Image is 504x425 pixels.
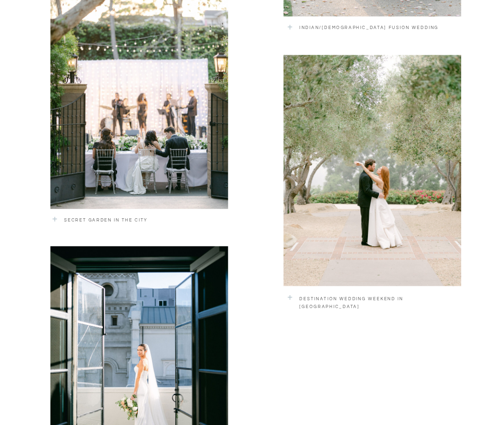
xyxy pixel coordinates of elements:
a: Destination Wedding Weekend in [GEOGRAPHIC_DATA] [299,295,457,305]
a: secret garden in the City [64,216,222,228]
a: + [52,210,69,235]
a: + [287,18,304,43]
p: + [287,288,304,314]
a: Indian/[DEMOGRAPHIC_DATA] Fusion Wedding [299,24,457,34]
